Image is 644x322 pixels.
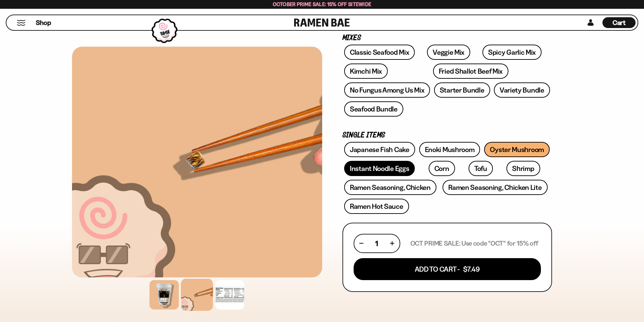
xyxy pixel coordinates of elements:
a: Veggie Mix [427,45,470,60]
a: Shrimp [506,161,540,176]
a: Japanese Fish Cake [344,142,415,157]
a: Shop [36,17,51,28]
a: Corn [429,161,455,176]
a: Fried Shallot Beef Mix [433,64,508,79]
span: Shop [36,18,51,27]
a: No Fungus Among Us Mix [344,82,430,98]
button: Add To Cart - $7.49 [354,258,541,280]
span: Cart [613,19,626,27]
a: Kimchi Mix [344,64,388,79]
p: OCT PRIME SALE: Use code "OCT" for 15% off [410,239,538,248]
a: Ramen Seasoning, Chicken [344,180,436,195]
a: Classic Seafood Mix [344,45,415,60]
p: Mixes [342,35,552,41]
a: Ramen Hot Sauce [344,199,409,214]
a: Tofu [469,161,493,176]
a: Starter Bundle [434,82,490,98]
a: Enoki Mushroom [419,142,480,157]
span: October Prime Sale: 15% off Sitewide [273,1,372,7]
span: 1 [375,239,378,248]
a: Ramen Seasoning, Chicken Lite [443,180,547,195]
p: Single Items [342,132,552,139]
a: Spicy Garlic Mix [482,45,542,60]
div: Cart [602,15,636,30]
a: Instant Noodle Eggs [344,161,415,176]
button: Mobile Menu Trigger [17,20,26,26]
a: Seafood Bundle [344,101,403,117]
a: Variety Bundle [494,82,550,98]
